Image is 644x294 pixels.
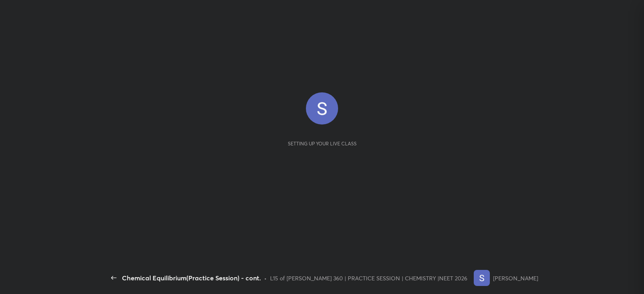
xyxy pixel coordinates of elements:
[493,274,538,282] div: [PERSON_NAME]
[474,270,490,286] img: bb95df82c44d47e1b2999f09e70f07e1.35099235_3
[306,92,338,125] img: bb95df82c44d47e1b2999f09e70f07e1.35099235_3
[270,274,467,282] div: L15 of [PERSON_NAME] 360 | PRACTICE SESSION | CHEMISTRY |NEET 2026
[264,274,267,282] div: •
[122,273,261,283] div: Chemical Equilibrium(Practice Session) - cont.
[288,141,357,147] div: Setting up your live class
